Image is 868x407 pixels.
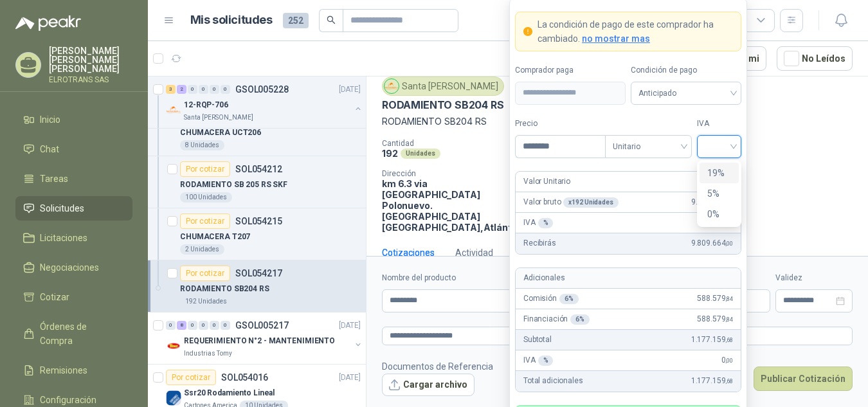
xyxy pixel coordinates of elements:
a: Por cotizarSOL054212RODAMIENTO SB 205 RS SKF100 Unidades [148,156,366,208]
a: Órdenes de Compra [15,314,132,353]
p: GSOL005217 [235,321,289,330]
span: search [327,15,336,24]
p: Subtotal [523,334,552,346]
h1: Mis solicitudes [190,11,273,30]
div: Actividad [455,246,493,260]
p: Ssr20 Rodamiento Lineal [184,387,275,399]
span: Cotizar [40,290,69,304]
span: 0 [721,354,733,366]
div: Cotizaciones [382,246,435,260]
span: 9.809.664 [691,237,733,249]
span: no mostrar mas [582,33,650,44]
div: 3 [166,85,176,94]
div: 5% [707,186,731,201]
div: 8 [177,321,186,330]
span: Anticipado [638,84,734,103]
div: 0 [199,321,208,330]
img: Company Logo [166,338,181,354]
div: 0 [188,321,197,330]
span: Solicitudes [40,201,84,215]
div: 100 Unidades [180,192,232,203]
div: % [538,218,554,228]
div: 0% [700,204,739,224]
span: 252 [283,13,309,28]
div: Unidades [401,149,440,159]
div: 19% [700,163,739,183]
a: Remisiones [15,358,132,383]
a: Por cotizarSOL054215CHUMACERA T2072 Unidades [148,208,366,260]
p: IVA [523,217,553,229]
p: SOL054215 [235,217,282,226]
p: Financiación [523,313,590,325]
p: [DATE] [339,84,361,96]
div: 0 [210,321,219,330]
p: Comisión [523,293,579,305]
p: RODAMIENTO SB204 RS [382,114,853,129]
span: 588.579 [697,313,733,325]
p: 12-RQP-706 [184,99,228,111]
a: Por cotizarSOL054217RODAMIENTO SB204 RS192 Unidades [148,260,366,312]
p: La condición de pago de este comprador ha cambiado. [538,17,733,46]
div: 2 [177,85,186,94]
div: 0 [166,321,176,330]
a: Negociaciones [15,255,132,280]
span: ,00 [725,240,733,247]
span: exclamation-circle [523,27,532,36]
p: Total adicionales [523,375,583,387]
p: SOL054217 [235,269,282,278]
button: Publicar Cotización [754,366,853,391]
a: 0 8 0 0 0 0 GSOL005217[DATE] Company LogoREQUERIMIENTO N°2 - MANTENIMIENTOIndustrias Tomy [166,318,363,359]
img: Company Logo [166,102,181,118]
span: Remisiones [40,363,87,377]
span: Licitaciones [40,231,87,245]
p: [DATE] [339,320,361,332]
div: 5% [700,183,739,204]
a: Solicitudes [15,196,132,221]
p: SOL054016 [221,373,268,382]
a: Por adjudicarSOL054210CHUMACERA UCT2068 Unidades [148,104,366,156]
span: Tareas [40,172,68,186]
div: Por cotizar [180,213,230,229]
div: 0 [210,85,219,94]
label: Nombre del producto [382,272,591,284]
div: 2 Unidades [180,244,224,255]
div: x 192 Unidades [563,197,618,208]
a: Cotizar [15,285,132,309]
span: Órdenes de Compra [40,320,120,348]
p: Industrias Tomy [184,348,232,359]
p: km 6.3 via [GEOGRAPHIC_DATA] Polonuevo. [GEOGRAPHIC_DATA] [GEOGRAPHIC_DATA] , Atlántico [382,178,525,233]
span: 9.809.664 [691,196,733,208]
p: SOL054212 [235,165,282,174]
span: Configuración [40,393,96,407]
a: Chat [15,137,132,161]
span: 1.177.159 [691,375,733,387]
label: IVA [697,118,741,130]
img: Logo peakr [15,15,81,31]
p: Valor bruto [523,196,619,208]
p: Valor Unitario [523,176,570,188]
p: IVA [523,354,553,366]
div: 8 Unidades [180,140,224,150]
div: Por cotizar [180,161,230,177]
p: RODAMIENTO SB 205 RS SKF [180,179,287,191]
div: % [538,356,554,366]
p: CHUMACERA UCT206 [180,127,261,139]
label: Comprador paga [515,64,626,77]
span: ,00 [725,357,733,364]
a: Tareas [15,167,132,191]
div: 0% [707,207,731,221]
span: Inicio [40,113,60,127]
p: GSOL005228 [235,85,289,94]
div: 19% [707,166,731,180]
span: ,84 [725,295,733,302]
img: Company Logo [384,79,399,93]
a: Inicio [15,107,132,132]
div: Por cotizar [180,266,230,281]
span: Unitario [613,137,684,156]
div: 0 [221,85,230,94]
img: Company Logo [166,390,181,406]
p: REQUERIMIENTO N°2 - MANTENIMIENTO [184,335,335,347]
span: 1.177.159 [691,334,733,346]
p: Cantidad [382,139,547,148]
button: No Leídos [777,46,853,71]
